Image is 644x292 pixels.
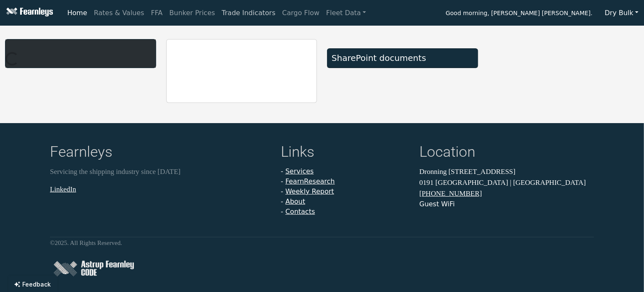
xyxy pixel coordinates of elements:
[419,177,594,188] p: 0191 [GEOGRAPHIC_DATA] | [GEOGRAPHIC_DATA]
[281,176,409,187] li: -
[599,5,644,21] button: Dry Bulk
[218,5,279,21] a: Trade Indicators
[332,53,474,63] div: SharePoint documents
[91,5,148,21] a: Rates & Values
[50,143,271,163] h4: Fearnleys
[167,39,317,103] iframe: report archive
[419,199,455,209] button: Guest WiFi
[281,187,409,197] li: -
[446,7,593,21] span: Good morning, [PERSON_NAME] [PERSON_NAME].
[281,197,409,207] li: -
[281,166,409,176] li: -
[50,185,76,193] a: LinkedIn
[281,207,409,217] li: -
[281,143,409,163] h4: Links
[50,166,271,177] p: Servicing the shipping industry since [DATE]
[323,5,369,21] a: Fleet Data
[166,5,218,21] a: Bunker Prices
[64,5,90,21] a: Home
[285,197,305,205] a: About
[50,239,122,246] small: © 2025 . All Rights Reserved.
[279,5,323,21] a: Cargo Flow
[285,177,335,185] a: FearnResearch
[419,166,594,177] p: Dronning [STREET_ADDRESS]
[419,189,482,197] a: [PHONE_NUMBER]
[4,8,53,18] img: Fearnleys Logo
[419,143,594,163] h4: Location
[285,167,314,175] a: Services
[285,208,315,216] a: Contacts
[285,187,334,195] a: Weekly Report
[148,5,166,21] a: FFA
